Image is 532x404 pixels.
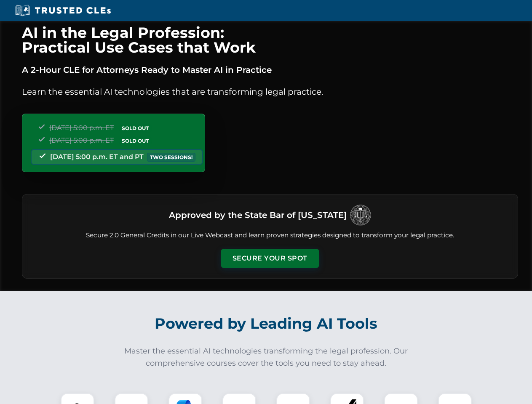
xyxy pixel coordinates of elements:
img: Logo [350,205,371,226]
h1: AI in the Legal Profession: Practical Use Cases that Work [22,25,518,55]
p: Master the essential AI technologies transforming the legal profession. Our comprehensive courses... [119,345,414,369]
h2: Powered by Leading AI Tools [33,309,500,338]
span: [DATE] 5:00 p.m. ET [49,136,114,144]
p: Secure 2.0 General Credits in our Live Webcast and learn proven strategies designed to transform ... [32,231,508,240]
span: SOLD OUT [119,124,152,133]
img: Trusted CLEs [13,4,113,17]
span: [DATE] 5:00 p.m. ET [49,124,114,132]
span: SOLD OUT [119,136,152,145]
button: Secure Your Spot [221,249,319,268]
h3: Approved by the State Bar of [US_STATE] [169,207,347,223]
p: A 2-Hour CLE for Attorneys Ready to Master AI in Practice [22,63,518,77]
p: Learn the essential AI technologies that are transforming legal practice. [22,85,518,98]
